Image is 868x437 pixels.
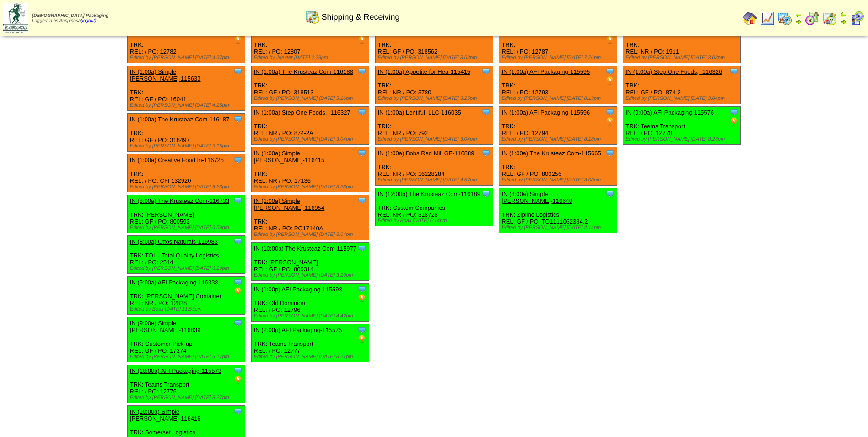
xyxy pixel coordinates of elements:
[130,157,224,164] a: IN (1:00a) Creative Food In-116725
[233,67,243,76] img: Tooltip
[795,11,802,18] img: arrowleft.gif
[501,177,616,183] div: Edited by [PERSON_NAME] [DATE] 3:03pm
[233,196,243,205] img: Tooltip
[254,273,369,278] div: Edited by [PERSON_NAME] [DATE] 3:29pm
[499,147,617,186] div: TRK: REL: GF / PO: 800256
[357,334,367,344] img: PO
[623,25,741,63] div: TRK: REL: NR / PO: 1911
[840,11,847,18] img: arrowleft.gif
[81,18,96,23] a: (logout)
[605,108,615,117] img: Tooltip
[375,188,493,226] div: TRK: Custom Companies REL: NR / PO: 318728
[251,195,369,240] div: TRK: REL: NR / PO: PO17140A
[729,117,739,126] img: PO
[130,306,245,312] div: Edited by Bpali [DATE] 11:53pm
[623,107,741,145] div: TRK: Teams Transport REL: / PO: 12778
[605,189,615,198] img: Tooltip
[3,3,28,33] img: zoroco-logo-small.webp
[729,108,739,117] img: Tooltip
[127,195,245,233] div: TRK: [PERSON_NAME] REL: GF / PO: 800592
[625,96,740,101] div: Edited by [PERSON_NAME] [DATE] 3:04pm
[501,137,616,142] div: Edited by [PERSON_NAME] [DATE] 8:18pm
[357,148,367,158] img: Tooltip
[130,354,245,360] div: Edited by [PERSON_NAME] [DATE] 5:17pm
[130,395,245,400] div: Edited by [PERSON_NAME] [DATE] 8:27pm
[32,13,108,23] span: Logged in as Aespinosa
[605,148,615,158] img: Tooltip
[357,284,367,294] img: Tooltip
[375,107,493,145] div: TRK: REL: NR / PO: 792
[378,191,481,197] a: IN (12:00p) The Krusteaz Com-116189
[254,109,350,116] a: IN (1:00a) Step One Foods, -116327
[127,365,245,403] div: TRK: Teams Transport REL: / PO: 12776
[254,96,369,101] div: Edited by [PERSON_NAME] [DATE] 3:16pm
[233,375,243,384] img: PO
[840,18,847,26] img: arrowright.gif
[481,148,491,158] img: Tooltip
[375,147,493,186] div: TRK: REL: NR / PO: 16228284
[357,294,367,303] img: PO
[254,184,369,190] div: Edited by [PERSON_NAME] [DATE] 3:23pm
[729,67,739,76] img: Tooltip
[251,25,369,63] div: TRK: REL: / PO: 12807
[501,109,590,116] a: IN (1:00a) AFI Packaging-115596
[605,117,615,126] img: PO
[777,11,792,26] img: calendarprod.gif
[795,18,802,26] img: arrowright.gif
[233,287,243,296] img: PO
[251,324,369,362] div: TRK: Teams Transport REL: / PO: 12777
[605,67,615,76] img: Tooltip
[378,68,470,75] a: IN (1:00a) Appetite for Hea-115415
[233,366,243,375] img: Tooltip
[501,191,572,204] a: IN (8:00a) Simple [PERSON_NAME]-116640
[357,196,367,205] img: Tooltip
[805,11,819,26] img: calendarblend.gif
[130,55,245,60] div: Edited by [PERSON_NAME] [DATE] 4:37pm
[499,25,617,63] div: TRK: REL: / PO: 12787
[625,68,722,75] a: IN (1:00a) Step One Foods, -116326
[378,55,493,60] div: Edited by [PERSON_NAME] [DATE] 3:03pm
[251,147,369,192] div: TRK: REL: NR / PO: 17136
[501,55,616,60] div: Edited by [PERSON_NAME] [DATE] 7:26pm
[254,354,369,360] div: Edited by [PERSON_NAME] [DATE] 8:27pm
[254,232,369,237] div: Edited by [PERSON_NAME] [DATE] 3:04pm
[251,243,369,281] div: TRK: [PERSON_NAME] REL: GF / PO: 800314
[233,278,243,287] img: Tooltip
[127,66,245,111] div: TRK: REL: GF / PO: 16041
[130,367,221,374] a: IN (10:00a) AFI Packaging-115573
[130,238,218,245] a: IN (8:00a) Ottos Naturals-116983
[378,137,493,142] div: Edited by [PERSON_NAME] [DATE] 3:04pm
[130,225,245,230] div: Edited by [PERSON_NAME] [DATE] 6:59pm
[127,25,245,63] div: TRK: REL: / PO: 12782
[254,245,357,252] a: IN (10:00a) The Krusteaz Com-115977
[32,13,108,18] span: [DEMOGRAPHIC_DATA] Packaging
[822,11,837,26] img: calendarinout.gif
[251,284,369,322] div: TRK: Old Dominion REL: / PO: 12796
[481,189,491,198] img: Tooltip
[499,188,617,233] div: TRK: Zipline Logistics REL: GF / PO: TO1111062384.2
[321,12,399,22] span: Shipping & Receiving
[254,55,369,60] div: Edited by Jdexter [DATE] 2:29pm
[254,286,342,293] a: IN (1:00p) AFI Packaging-115598
[501,150,601,157] a: IN (1:00a) The Krusteaz Com-115665
[254,313,369,319] div: Edited by [PERSON_NAME] [DATE] 4:42pm
[254,68,353,75] a: IN (1:00a) The Krusteaz Com-116188
[254,197,325,211] a: IN (1:00a) Simple [PERSON_NAME]-116954
[130,266,245,271] div: Edited by [PERSON_NAME] [DATE] 6:29pm
[251,66,369,104] div: TRK: REL: GF / PO: 318513
[625,109,714,116] a: IN (9:00a) AFI Packaging-115576
[378,96,493,101] div: Edited by [PERSON_NAME] [DATE] 3:25pm
[605,76,615,85] img: PO
[130,143,245,149] div: Edited by [PERSON_NAME] [DATE] 3:15pm
[375,25,493,63] div: TRK: REL: GF / PO: 318562
[130,320,201,333] a: IN (9:00a) Simple [PERSON_NAME]-116839
[130,116,229,123] a: IN (1:00a) The Krusteaz Com-116187
[760,11,775,26] img: line_graph.gif
[233,407,243,416] img: Tooltip
[127,154,245,192] div: TRK: REL: / PO: CFI 132920
[501,225,616,230] div: Edited by [PERSON_NAME] [DATE] 4:14pm
[127,114,245,152] div: TRK: REL: GF / PO: 318497
[357,67,367,76] img: Tooltip
[130,408,201,422] a: IN (10:00a) Simple [PERSON_NAME]-116416
[305,10,320,24] img: calendarinout.gif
